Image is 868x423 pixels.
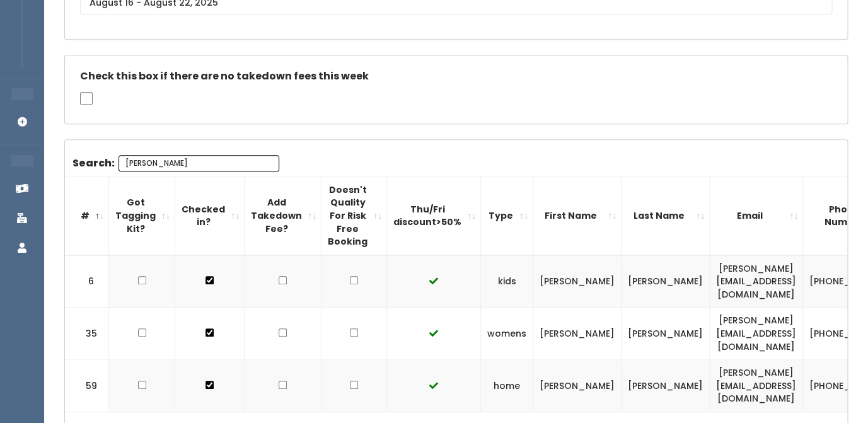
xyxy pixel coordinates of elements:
th: #: activate to sort column descending [65,177,109,255]
td: [PERSON_NAME][EMAIL_ADDRESS][DOMAIN_NAME] [710,308,803,360]
th: Add Takedown Fee?: activate to sort column ascending [245,177,321,255]
td: 35 [65,308,109,360]
td: [PERSON_NAME] [622,360,710,412]
th: Doesn't Quality For Risk Free Booking : activate to sort column ascending [321,177,387,255]
td: [PERSON_NAME][EMAIL_ADDRESS][DOMAIN_NAME] [710,255,803,308]
th: First Name: activate to sort column ascending [533,177,622,255]
td: kids [481,255,533,308]
td: 6 [65,255,109,308]
td: [PERSON_NAME][EMAIL_ADDRESS][DOMAIN_NAME] [710,360,803,412]
th: Checked in?: activate to sort column ascending [175,177,245,255]
th: Email: activate to sort column ascending [710,177,803,255]
input: Search: [119,155,279,171]
td: [PERSON_NAME] [622,255,710,308]
td: womens [481,308,533,360]
td: home [481,360,533,412]
td: 59 [65,360,109,412]
th: Got Tagging Kit?: activate to sort column ascending [109,177,175,255]
td: [PERSON_NAME] [533,255,622,308]
td: [PERSON_NAME] [533,308,622,360]
h5: Check this box if there are no takedown fees this week [80,71,832,82]
th: Last Name: activate to sort column ascending [622,177,710,255]
th: Thu/Fri discount&gt;50%: activate to sort column ascending [387,177,481,255]
label: Search: [72,155,279,171]
th: Type: activate to sort column ascending [481,177,533,255]
td: [PERSON_NAME] [622,308,710,360]
td: [PERSON_NAME] [533,360,622,412]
